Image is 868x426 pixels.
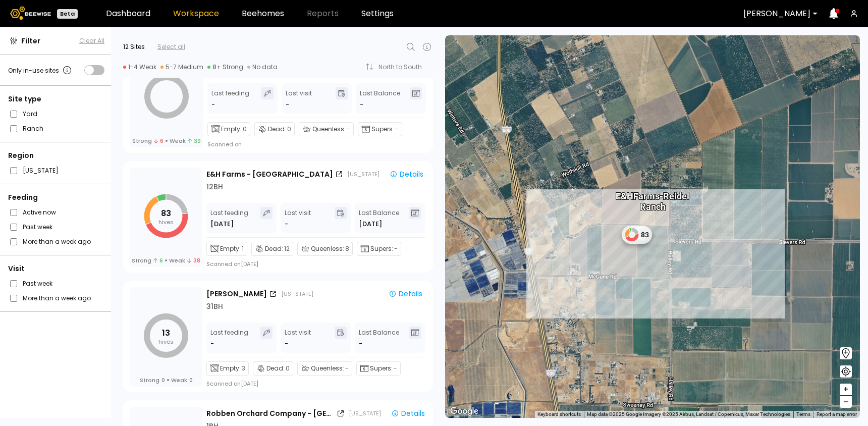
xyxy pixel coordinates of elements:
[284,244,290,253] span: 12
[285,207,311,229] div: Last visit
[23,293,91,303] label: More than a week ago
[285,327,311,349] div: Last visit
[378,64,429,70] div: North to South
[243,125,247,134] span: 0
[286,87,312,110] div: Last visit
[394,244,398,253] span: -
[390,170,423,179] div: Details
[8,64,73,76] div: Only in-use sites
[345,244,349,253] span: 8
[356,361,401,376] div: Supers:
[359,207,399,229] div: Last Balance
[253,361,293,376] div: Dead:
[394,364,397,373] span: -
[123,63,156,71] div: 1-4 Weak
[286,364,290,373] span: 0
[251,242,293,256] div: Dead:
[345,364,349,373] span: -
[297,242,353,256] div: Queenless:
[23,222,52,232] label: Past week
[359,219,382,229] span: [DATE]
[21,36,40,46] span: Filter
[173,10,219,18] a: Workspace
[307,10,339,18] span: Reports
[140,377,193,384] div: Strong Weak
[210,207,248,229] div: Last feeding
[247,63,278,71] div: No data
[157,42,185,51] div: Select all
[161,377,165,384] span: 0
[153,257,163,264] span: 6
[123,42,145,51] div: 12 Sites
[158,338,174,346] tspan: hives
[210,327,248,349] div: Last feeding
[210,339,215,349] div: -
[622,226,652,244] div: 83
[389,289,422,298] div: Details
[158,218,174,226] tspan: hives
[207,63,243,71] div: 8+ Strong
[161,207,171,219] tspan: 83
[206,380,258,388] div: Scanned on [DATE]
[57,9,78,19] div: Beta
[23,207,56,218] label: Active now
[448,405,481,418] img: Google
[23,165,59,176] label: [US_STATE]
[242,244,244,253] span: 1
[587,411,790,417] span: Map data ©2025 Google Imagery ©2025 Airbus, Landsat / Copernicus, Maxar Technologies
[187,257,200,264] span: 38
[347,125,350,134] span: -
[358,122,402,136] div: Supers:
[242,364,245,373] span: 3
[387,408,429,419] button: Details
[206,242,247,256] div: Empty:
[206,408,335,419] div: Robben Orchard Company - [GEOGRAPHIC_DATA] 1-3
[206,182,223,192] div: 12 BH
[285,219,288,229] div: -
[299,122,354,136] div: Queenless:
[286,99,289,110] div: -
[160,63,203,71] div: 5-7 Medium
[188,137,201,144] span: 39
[132,137,201,144] div: Strong Weak
[207,122,250,136] div: Empty:
[106,10,150,18] a: Dashboard
[206,289,267,299] div: [PERSON_NAME]
[281,290,313,298] div: [US_STATE]
[285,339,288,349] div: -
[840,396,852,408] button: –
[254,122,295,136] div: Dead:
[207,140,242,148] div: Scanned on
[843,383,849,396] span: +
[206,361,249,376] div: Empty:
[8,192,104,203] div: Feeding
[349,409,381,417] div: [US_STATE]
[361,10,394,18] a: Settings
[206,169,333,180] div: E&H Farms - [GEOGRAPHIC_DATA]
[211,99,216,110] div: -
[391,409,425,418] div: Details
[616,180,689,212] div: E&H Farms - Reidel Ranch
[360,87,400,110] div: Last Balance
[448,405,481,418] a: Open this area in Google Maps (opens a new window)
[10,7,51,20] img: Beewise logo
[23,109,37,119] label: Yard
[23,123,43,134] label: Ranch
[242,10,284,18] a: Beehomes
[154,137,164,144] span: 6
[357,242,401,256] div: Supers:
[385,288,426,299] button: Details
[359,327,399,349] div: Last Balance
[23,278,52,289] label: Past week
[359,339,362,349] span: -
[189,377,193,384] span: 0
[347,170,379,178] div: [US_STATE]
[8,263,104,274] div: Visit
[206,260,258,268] div: Scanned on [DATE]
[162,327,170,339] tspan: 13
[817,411,857,417] a: Report a map error
[8,150,104,161] div: Region
[386,169,427,180] button: Details
[23,236,91,247] label: More than a week ago
[206,301,223,312] div: 31 BH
